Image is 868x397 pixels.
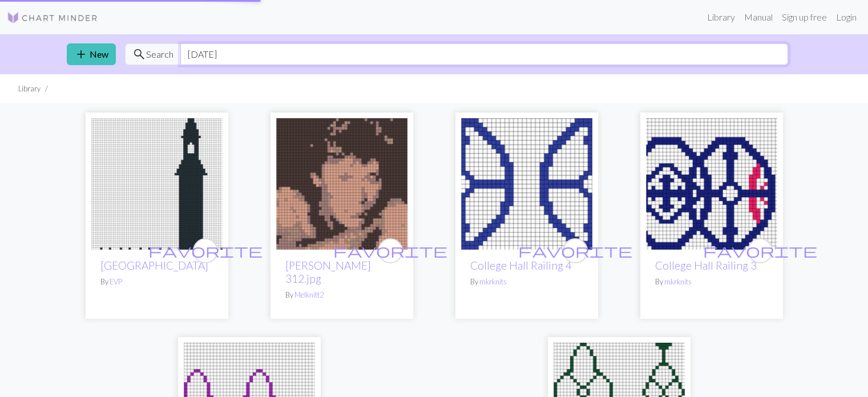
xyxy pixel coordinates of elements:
a: Kbh Rådhus [91,177,223,188]
button: favourite [563,238,588,263]
a: College Hall Railing 3 [646,177,777,188]
img: College Hall Railing 4 [461,118,592,250]
a: mkrknits [664,277,692,286]
button: favourite [378,238,403,263]
span: search [132,46,146,62]
a: New [67,43,116,65]
a: Library [703,6,740,29]
p: By [655,276,768,287]
span: Search [146,47,173,61]
i: favourite [703,239,817,262]
img: Kbh Rådhus [91,118,223,250]
i: favourite [518,239,632,262]
p: By [470,276,583,287]
img: dary hall 312.jpg [276,118,407,250]
a: Manual [740,6,777,29]
a: mkrknits [479,277,507,286]
span: favorite [703,242,817,259]
a: [PERSON_NAME] 312.jpg [285,259,371,285]
p: By [285,290,398,300]
a: College Hall Railing 4 [470,259,572,272]
a: Melknitt2 [294,290,324,299]
a: Login [831,6,861,29]
a: EVP [110,277,122,286]
button: favourite [748,238,773,263]
span: favorite [518,242,632,259]
span: add [74,46,88,62]
img: Logo [7,11,98,25]
i: favourite [333,239,447,262]
li: Library [18,83,41,94]
i: favourite [148,239,263,262]
a: [GEOGRAPHIC_DATA] [100,259,208,272]
p: By [100,276,213,287]
span: favorite [333,242,447,259]
button: favourite [193,238,218,263]
img: College Hall Railing 3 [646,118,777,250]
a: College Hall Railing 4 [461,177,592,188]
a: Sign up free [777,6,831,29]
a: dary hall 312.jpg [276,177,407,188]
a: College Hall Railing 3 [655,259,757,272]
span: favorite [148,242,263,259]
